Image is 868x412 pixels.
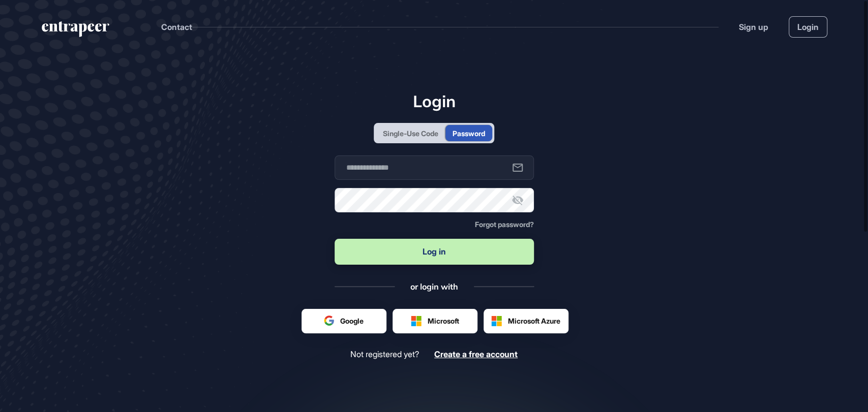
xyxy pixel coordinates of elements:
div: or login with [410,281,458,292]
a: entrapeer-logo [41,21,110,41]
button: Contact [161,20,192,34]
span: Create a free account [434,349,518,359]
button: Log in [335,239,534,265]
a: Sign up [739,21,768,33]
a: Forgot password? [475,220,534,229]
span: Forgot password? [475,220,534,229]
span: Not registered yet? [350,350,419,359]
h1: Login [335,91,534,111]
div: Single-Use Code [383,128,438,139]
a: Login [789,16,827,38]
div: Password [453,128,485,139]
a: Create a free account [434,350,518,359]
